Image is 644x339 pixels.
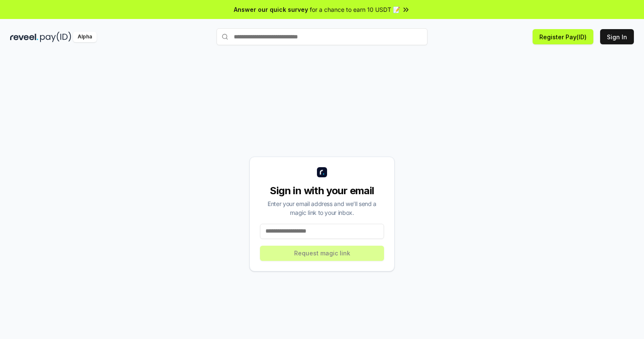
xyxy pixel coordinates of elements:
img: pay_id [40,32,71,42]
button: Sign In [600,29,634,44]
span: for a chance to earn 10 USDT 📝 [310,5,400,14]
button: Register Pay(ID) [533,29,593,44]
div: Enter your email address and we’ll send a magic link to your inbox. [260,199,384,217]
img: reveel_dark [10,32,38,42]
div: Sign in with your email [260,184,384,198]
img: logo_small [317,167,327,177]
div: Alpha [73,32,97,42]
span: Answer our quick survey [234,5,308,14]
